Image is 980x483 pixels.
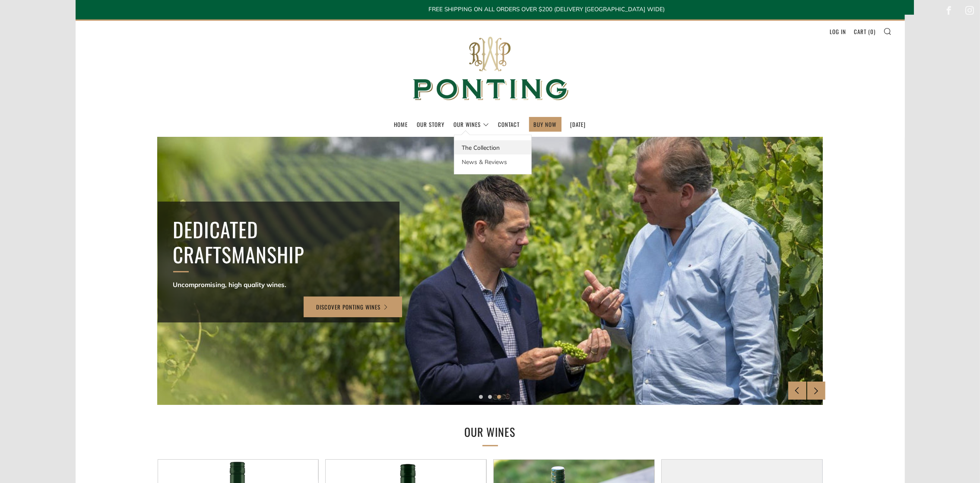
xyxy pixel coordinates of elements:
a: BUY NOW [534,117,557,131]
a: Log in [830,25,847,38]
a: The Collection [454,140,531,155]
h2: Dedicated Craftsmanship [173,217,384,267]
a: [DATE] [571,117,586,131]
a: Home [394,117,408,131]
h2: OUR WINES [348,423,633,441]
strong: Uncompromising, high quality wines. [173,281,287,289]
span: 0 [871,27,874,36]
a: Discover Ponting Wines [304,297,402,317]
a: Our Wines [454,117,489,131]
button: 3 [497,395,501,399]
button: 1 [479,395,483,399]
a: Our Story [417,117,445,131]
a: News & Reviews [454,155,531,169]
a: Cart (0) [854,25,876,38]
button: 2 [488,395,492,399]
a: Contact [498,117,520,131]
img: Ponting Wines [404,21,577,117]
